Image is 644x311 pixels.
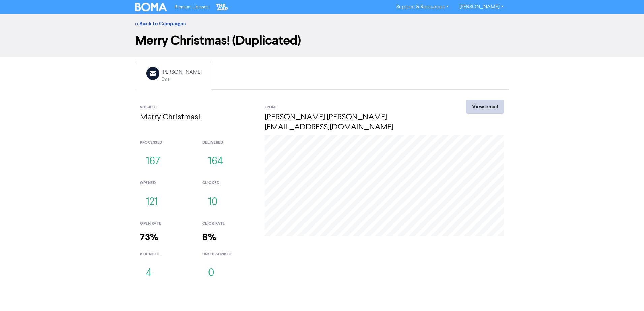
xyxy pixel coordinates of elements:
[140,232,158,243] strong: 73%
[215,3,229,11] img: The Gap
[202,140,255,146] div: delivered
[202,150,229,173] button: 164
[265,105,442,110] div: From
[162,76,202,83] div: Email
[466,100,504,114] a: View email
[140,221,192,227] div: open rate
[135,3,167,11] img: BOMA Logo
[140,191,163,213] button: 121
[454,2,509,12] a: [PERSON_NAME]
[202,232,216,243] strong: 8%
[202,262,220,284] button: 0
[265,113,442,132] h4: [PERSON_NAME] [PERSON_NAME][EMAIL_ADDRESS][DOMAIN_NAME]
[140,140,192,146] div: processed
[202,180,255,186] div: clicked
[140,105,255,110] div: Subject
[202,252,255,257] div: unsubscribed
[175,5,209,9] span: Premium Libraries:
[140,252,192,257] div: bounced
[140,262,157,284] button: 4
[140,180,192,186] div: opened
[140,150,166,173] button: 167
[391,2,454,12] a: Support & Resources
[202,221,255,227] div: click rate
[135,20,186,27] a: << Back to Campaigns
[202,191,223,213] button: 10
[140,113,255,123] h4: Merry Christmas!
[162,68,202,76] div: [PERSON_NAME]
[135,33,509,48] h1: Merry Christmas! (Duplicated)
